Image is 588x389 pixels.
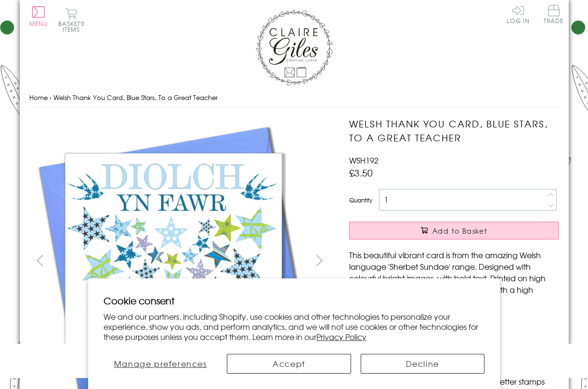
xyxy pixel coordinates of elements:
span: Menu [29,19,48,28]
button: Decline [361,354,484,374]
h2: Cookie consent [104,294,484,307]
span: 0 items [63,19,85,34]
p: This beautiful vibrant card is from the amazing Welsh language 'Sherbet Sundae' range. Designed w... [349,249,559,307]
button: Basket0 items [58,8,85,32]
a: Privacy Policy [316,331,366,342]
button: next [308,250,330,271]
a: Home [29,93,48,102]
button: Menu [29,6,48,26]
span: WSH192 [349,154,379,166]
nav: breadcrumbs [29,88,559,108]
button: Manage preferences [104,354,217,374]
span: Welsh Thank You Card, Blue Stars, To a Great Teacher [53,93,218,102]
label: Quantity [349,196,372,204]
a: Trade [544,5,564,25]
span: Manage preferences [114,358,207,369]
span: Add to Basket [432,226,487,236]
span: › [50,93,52,102]
button: Add to Basket [349,222,559,239]
img: Claire Giles Greetings Cards [256,10,333,86]
a: Log In [507,5,530,24]
h1: Welsh Thank You Card, Blue Stars, To a Great Teacher [349,117,559,145]
span: Trade [544,5,564,24]
span: £3.50 [349,166,373,179]
p: We and our partners, including Shopify, use cookies and other technologies to personalize your ex... [104,312,484,341]
button: prev [29,250,51,271]
button: Accept [227,354,351,374]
